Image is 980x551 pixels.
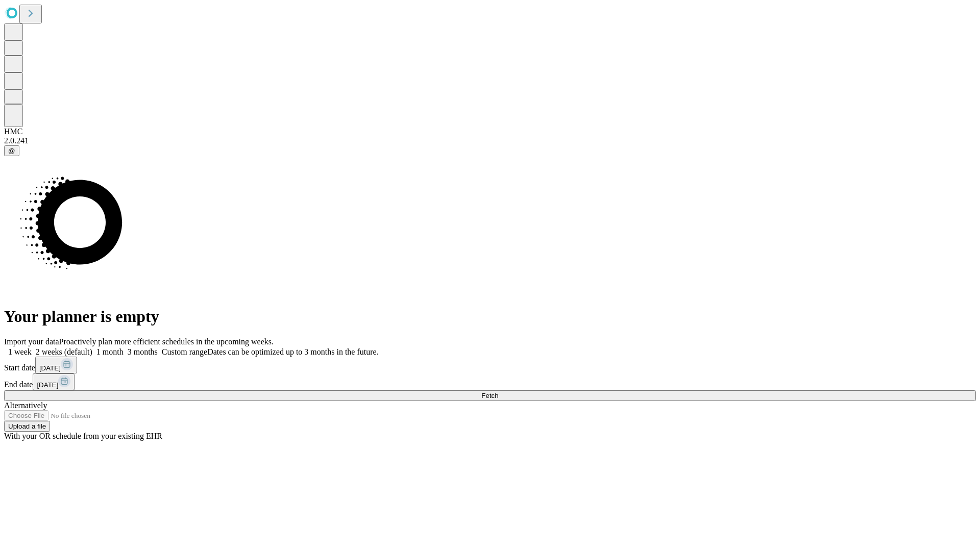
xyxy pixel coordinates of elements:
[4,390,976,401] button: Fetch
[4,136,976,145] div: 2.0.241
[207,347,378,356] span: Dates can be optimized up to 3 months in the future.
[36,347,92,356] span: 2 weeks (default)
[59,337,274,346] span: Proactively plan more efficient schedules in the upcoming weeks.
[128,347,158,356] span: 3 months
[162,347,207,356] span: Custom range
[37,381,58,389] span: [DATE]
[481,392,498,399] span: Fetch
[4,421,50,432] button: Upload a file
[4,127,976,136] div: HMC
[4,357,976,373] div: Start date
[4,337,59,346] span: Import your data
[4,145,19,156] button: @
[35,357,77,373] button: [DATE]
[4,307,976,326] h1: Your planner is empty
[39,364,61,372] span: [DATE]
[8,147,15,155] span: @
[96,347,124,356] span: 1 month
[8,347,32,356] span: 1 week
[33,373,75,390] button: [DATE]
[4,373,976,390] div: End date
[4,432,162,440] span: With your OR schedule from your existing EHR
[4,401,47,410] span: Alternatively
